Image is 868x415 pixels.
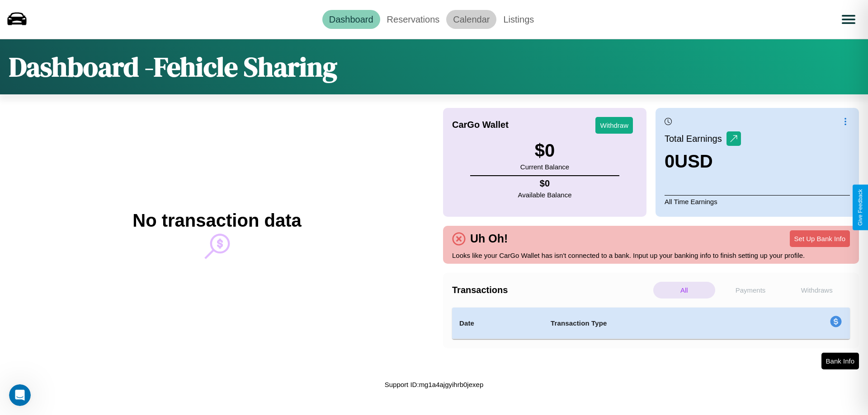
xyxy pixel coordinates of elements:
[518,178,572,189] h4: $ 0
[551,318,756,329] h4: Transaction Type
[857,189,863,226] div: Give Feedback
[665,151,741,172] h3: 0 USD
[452,120,509,130] h4: CarGo Wallet
[380,10,447,29] a: Reservations
[786,282,848,298] p: Withdraws
[452,308,850,339] table: simple table
[9,48,337,85] h1: Dashboard - Fehicle Sharing
[665,131,726,147] p: Total Earnings
[520,140,569,161] h3: $ 0
[322,10,380,29] a: Dashboard
[821,353,859,369] button: Bank Info
[9,384,31,406] iframe: Intercom live chat
[595,117,633,134] button: Withdraw
[452,249,850,261] p: Looks like your CarGo Wallet has isn't connected to a bank. Input up your banking info to finish ...
[466,232,512,245] h4: Uh Oh!
[520,161,569,173] p: Current Balance
[665,195,850,208] p: All Time Earnings
[459,318,536,329] h4: Date
[518,189,572,201] p: Available Balance
[720,282,782,298] p: Payments
[452,285,651,295] h4: Transactions
[653,282,715,298] p: All
[790,230,850,247] button: Set Up Bank Info
[446,10,496,29] a: Calendar
[496,10,541,29] a: Listings
[132,210,301,231] h2: No transaction data
[836,7,861,32] button: Open menu
[385,378,483,391] p: Support ID: mg1a4ajgyihrb0jexep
